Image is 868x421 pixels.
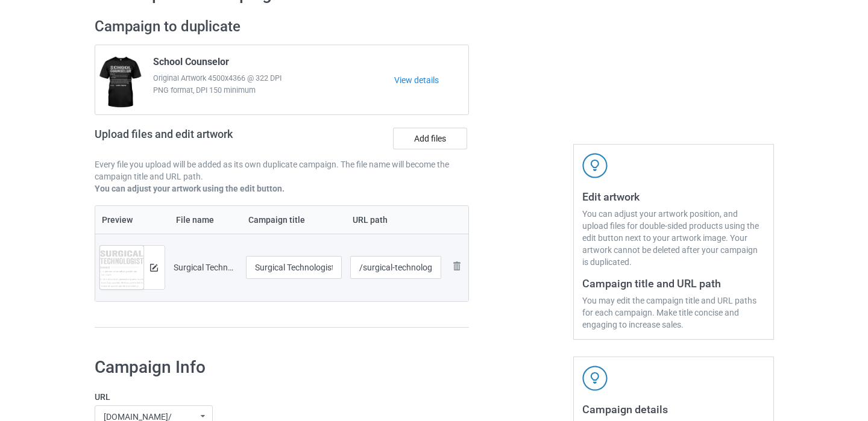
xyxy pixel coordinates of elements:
[582,276,765,290] h3: Campaign title and URL path
[95,158,470,182] p: Every file you upload will be added as its own duplicate campaign. The file name will become the ...
[582,153,608,178] img: svg+xml;base64,PD94bWwgdmVyc2lvbj0iMS4wIiBlbmNvZGluZz0iVVRGLTgiPz4KPHN2ZyB3aWR0aD0iNDJweCIgaGVpZ2...
[95,391,453,403] label: URL
[582,208,765,268] div: You can adjust your artwork position, and upload files for double-sided products using the edit b...
[104,413,172,421] div: [DOMAIN_NAME]/
[346,206,445,234] th: URL path
[394,74,468,86] a: View details
[153,84,395,96] span: PNG format, DPI 150 minimum
[174,261,237,273] div: Surgical Technologist.png
[242,206,347,234] th: Campaign title
[582,402,765,416] h3: Campaign details
[153,56,229,72] span: School Counselor
[582,190,765,204] h3: Edit artwork
[95,357,453,378] h1: Campaign Info
[153,72,395,84] span: Original Artwork 4500x4366 @ 322 DPI
[582,295,765,331] div: You may edit the campaign title and URL paths for each campaign. Make title concise and engaging ...
[95,128,319,150] h2: Upload files and edit artwork
[450,259,464,273] img: svg+xml;base64,PD94bWwgdmVyc2lvbj0iMS4wIiBlbmNvZGluZz0iVVRGLTgiPz4KPHN2ZyB3aWR0aD0iMjhweCIgaGVpZ2...
[95,184,285,193] b: You can adjust your artwork using the edit button.
[582,366,608,391] img: svg+xml;base64,PD94bWwgdmVyc2lvbj0iMS4wIiBlbmNvZGluZz0iVVRGLTgiPz4KPHN2ZyB3aWR0aD0iNDJweCIgaGVpZ2...
[95,17,470,36] h2: Campaign to duplicate
[100,246,143,298] img: original.png
[169,206,242,234] th: File name
[393,128,467,149] label: Add files
[150,264,158,272] img: svg+xml;base64,PD94bWwgdmVyc2lvbj0iMS4wIiBlbmNvZGluZz0iVVRGLTgiPz4KPHN2ZyB3aWR0aD0iMTRweCIgaGVpZ2...
[95,206,169,234] th: Preview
